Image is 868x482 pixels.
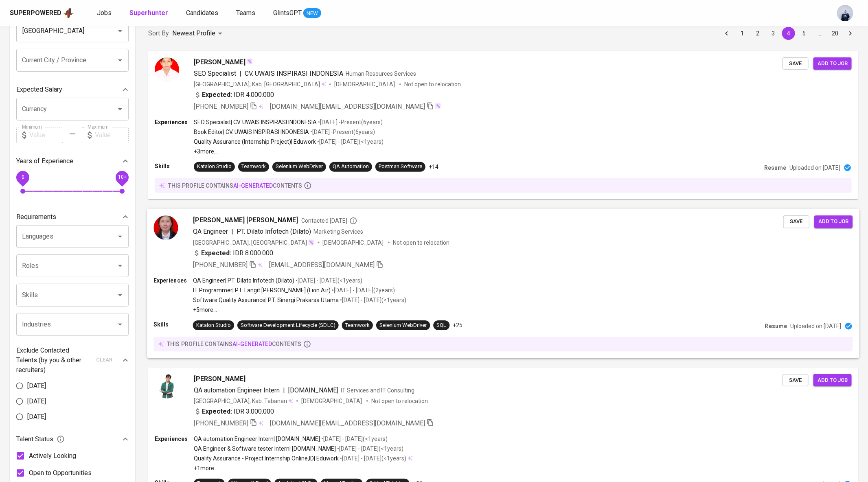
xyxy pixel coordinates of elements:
p: Years of Experience [16,156,73,166]
a: Superpoweredapp logo [10,7,74,19]
p: Not open to relocation [404,80,461,88]
span: [DEMOGRAPHIC_DATA] [334,80,396,88]
div: [GEOGRAPHIC_DATA], [GEOGRAPHIC_DATA] [193,238,315,246]
button: Open [114,231,126,242]
div: Software Development Lifecycle (SDLC) [241,322,335,329]
p: • [DATE] - [DATE] ( <1 years ) [316,138,384,146]
div: Katalon Studio [196,322,231,329]
button: Open [114,25,126,37]
img: annisa@glints.com [837,5,853,21]
nav: pagination navigation [719,27,858,40]
p: • [DATE] - [DATE] ( <1 years ) [336,445,403,453]
a: Teams [236,8,257,18]
button: Open [114,103,126,115]
span: Save [787,217,805,226]
div: IDR 3.000.000 [194,407,274,416]
div: IDR 4.000.000 [194,90,274,100]
div: QA Automation [333,163,369,171]
p: Uploaded on [DATE] [789,164,840,172]
div: Postman Software [379,163,422,171]
p: QA Engineer & Software tester Intern | [DOMAIN_NAME] [194,445,336,453]
p: Software Quality Assurance | PT. Sinergi Prakarsa Utama [193,296,339,304]
div: Superpowered [10,9,61,18]
span: Add to job [818,59,848,68]
button: Add to job [813,374,852,387]
p: Sort By [148,28,169,38]
img: magic_wand.svg [435,103,441,109]
div: … [813,29,826,37]
span: SEO Specialist [194,70,236,77]
span: 0 [21,174,24,180]
button: Save [783,215,809,228]
span: QA Engineer [193,228,228,235]
span: | [283,386,285,395]
button: Go to next page [844,27,857,40]
button: Go to page 3 [767,27,780,40]
span: Teams [236,9,255,17]
a: GlintsGPT NEW [273,8,321,18]
div: Expected Salary [16,81,129,98]
p: +5 more ... [193,306,407,314]
p: Experiences [155,118,194,126]
p: this profile contains contents [168,182,302,190]
div: Selenium WebDriver [276,163,323,171]
span: Jobs [97,9,112,17]
span: [PHONE_NUMBER] [193,261,248,268]
span: AI-generated [232,341,272,347]
a: [PERSON_NAME]SEO Specialist|CV. UWAIS INSPIRASI INDONESIAHuman Resources Services[GEOGRAPHIC_DATA... [148,51,858,199]
span: [PERSON_NAME] [PERSON_NAME] [193,215,298,225]
p: • [DATE] - [DATE] ( <1 years ) [339,454,406,462]
span: [EMAIL_ADDRESS][DOMAIN_NAME] [269,261,375,268]
svg: By Batam recruiter [349,217,357,225]
span: [DOMAIN_NAME] [288,386,338,394]
button: Save [783,374,809,387]
p: Skills [153,320,193,329]
span: Save [787,376,804,385]
div: Talent Status [16,431,129,447]
input: Value [95,127,129,143]
span: Candidates [186,9,218,17]
span: Add to job [818,217,848,226]
span: [DATE] [27,397,46,406]
p: • [DATE] - [DATE] ( <1 years ) [320,435,388,443]
span: [DOMAIN_NAME][EMAIL_ADDRESS][DOMAIN_NAME] [270,103,425,110]
span: [DEMOGRAPHIC_DATA] [323,238,385,246]
div: Teamwork [241,163,266,171]
p: Not open to relocation [371,397,428,405]
p: +1 more ... [194,464,412,472]
p: Newest Profile [172,28,215,38]
p: Requirements [16,212,56,222]
span: [PERSON_NAME] [194,57,245,67]
p: Skills [155,162,194,170]
button: Open [114,55,126,66]
p: QA automation Engineer Intern | [DOMAIN_NAME] [194,435,320,443]
span: QA automation Engineer Intern [194,386,280,394]
span: Contacted [DATE] [302,217,357,225]
img: 8488766f796e52e910a8e5990f4e2440.jpg [153,215,178,240]
b: Expected: [202,407,232,416]
span: AI-generated [233,182,273,189]
div: SQL [437,322,447,329]
p: Uploaded on [DATE] [790,322,841,330]
img: app logo [63,7,74,19]
a: Superhunter [129,8,170,18]
p: Quality Assurance (Internship Project) | Eduwork [194,138,316,146]
span: Actively Looking [29,451,76,461]
p: • [DATE] - [DATE] ( <1 years ) [294,276,362,285]
button: Go to page 20 [829,27,842,40]
input: Value [29,127,63,143]
div: IDR 8.000.000 [193,248,274,258]
p: Exclude Contacted Talents (by you & other recruiters) [16,346,91,375]
span: | [239,69,241,79]
button: Add to job [814,215,853,228]
img: f62dfdc402afda0683966503cecd46a7.png [155,57,179,82]
p: Experiences [155,435,194,443]
div: [GEOGRAPHIC_DATA], Kab. [GEOGRAPHIC_DATA] [194,80,326,88]
span: IT Services and IT Consulting [341,387,414,394]
a: Jobs [97,8,113,18]
b: Expected: [202,90,232,100]
p: IT Programmer | PT. Langit [PERSON_NAME] (Lion Air) [193,286,331,294]
button: Go to page 2 [751,27,764,40]
span: Marketing Services [314,228,363,235]
span: PT. Dilato Infotech (Dilato) [237,228,311,235]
